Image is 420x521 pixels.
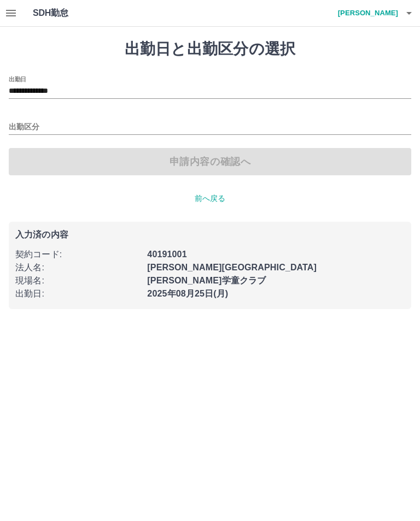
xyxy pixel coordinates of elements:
[147,276,266,285] b: [PERSON_NAME]学童クラブ
[15,287,141,300] p: 出勤日 :
[9,193,411,204] p: 前へ戻る
[147,250,186,259] b: 40191001
[9,40,411,58] h1: 出勤日と出勤区分の選択
[147,263,317,272] b: [PERSON_NAME][GEOGRAPHIC_DATA]
[147,289,228,298] b: 2025年08月25日(月)
[9,75,26,83] label: 出勤日
[15,248,141,261] p: 契約コード :
[15,261,141,274] p: 法人名 :
[15,230,405,239] p: 入力済の内容
[15,274,141,287] p: 現場名 :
